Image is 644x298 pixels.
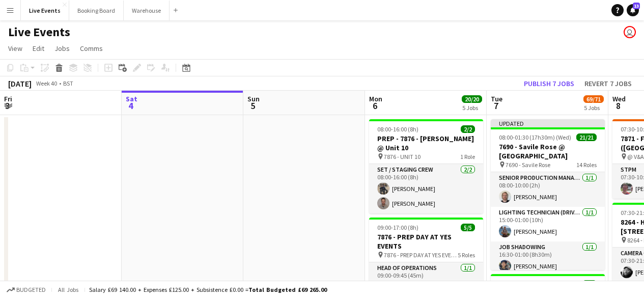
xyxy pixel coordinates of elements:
[377,224,418,231] span: 09:00-17:00 (8h)
[4,42,26,55] a: View
[489,100,502,112] span: 7
[29,42,48,55] a: Edit
[368,100,382,112] span: 6
[491,142,605,160] h3: 7690 - Savile Rose @ [GEOGRAPHIC_DATA]
[576,133,597,141] span: 21/21
[491,207,605,241] app-card-role: Lighting Technician (Driver)1/115:00-01:00 (10h)[PERSON_NAME]
[3,100,12,112] span: 3
[80,44,103,53] span: Comms
[369,164,483,213] app-card-role: Set / Staging Crew2/208:00-16:00 (8h)[PERSON_NAME][PERSON_NAME]
[520,77,578,90] button: Publish 7 jobs
[33,44,44,53] span: Edit
[499,133,571,141] span: 08:00-01:30 (17h30m) (Wed)
[76,42,107,55] a: Comms
[506,161,550,169] span: 7690 - Savile Rose
[124,100,137,112] span: 4
[461,224,475,231] span: 5/5
[8,44,22,53] span: View
[384,153,421,160] span: 7876 - UNIT 10
[16,286,46,293] span: Budgeted
[369,232,483,251] h3: 7876 - PREP DAY AT YES EVENTS
[491,241,605,276] app-card-role: Job Shadowing1/116:30-01:00 (8h30m)[PERSON_NAME]
[369,134,483,152] h3: PREP - 7876 - [PERSON_NAME] @ Unit 10
[50,42,74,55] a: Jobs
[369,119,483,213] app-job-card: 08:00-16:00 (8h)2/2PREP - 7876 - [PERSON_NAME] @ Unit 10 7876 - UNIT 101 RoleSet / Staging Crew2/...
[246,100,260,112] span: 5
[458,251,475,259] span: 5 Roles
[624,26,636,38] app-user-avatar: Technical Department
[460,153,475,160] span: 1 Role
[54,44,70,53] span: Jobs
[583,95,604,103] span: 69/71
[8,78,32,89] div: [DATE]
[69,1,124,20] button: Booking Board
[633,3,640,9] span: 13
[612,94,626,103] span: Wed
[576,161,597,169] span: 14 Roles
[491,119,605,270] app-job-card: Updated08:00-01:30 (17h30m) (Wed)21/217690 - Savile Rose @ [GEOGRAPHIC_DATA] 7690 - Savile Rose14...
[4,94,12,103] span: Fri
[34,79,59,87] span: Week 40
[462,95,482,103] span: 20/20
[21,1,69,20] button: Live Events
[8,24,70,40] h1: Live Events
[369,262,483,297] app-card-role: Head of Operations1/109:00-09:45 (45m)[PERSON_NAME]
[462,104,482,112] div: 5 Jobs
[248,286,327,293] span: Total Budgeted £69 265.00
[491,172,605,207] app-card-role: Senior Production Manager1/108:00-10:00 (2h)[PERSON_NAME]
[56,286,80,293] span: All jobs
[491,119,605,127] div: Updated
[461,125,475,133] span: 2/2
[63,79,73,87] div: BST
[89,286,327,293] div: Salary £69 140.00 + Expenses £125.00 + Subsistence £0.00 =
[584,104,603,112] div: 5 Jobs
[377,125,418,133] span: 08:00-16:00 (8h)
[247,94,260,103] span: Sun
[627,4,639,16] a: 13
[124,1,170,20] button: Warehouse
[580,77,636,90] button: Revert 7 jobs
[384,251,458,259] span: 7876 - PREP DAY AT YES EVENTS
[611,100,626,112] span: 8
[369,94,382,103] span: Mon
[491,94,502,103] span: Tue
[126,94,137,103] span: Sat
[5,284,47,295] button: Budgeted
